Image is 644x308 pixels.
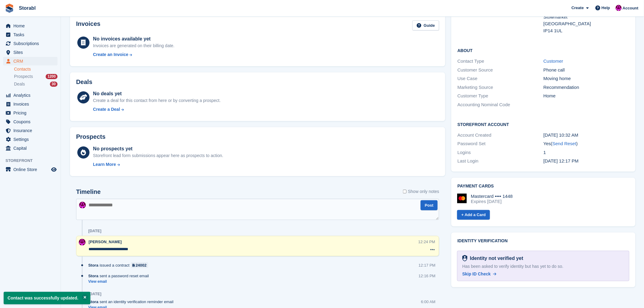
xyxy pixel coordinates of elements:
[14,81,25,87] span: Deals
[13,30,50,39] span: Tasks
[93,161,116,168] div: Learn More
[13,100,50,108] span: Invoices
[457,239,629,243] h2: Identity verification
[421,200,438,210] button: Post
[93,51,175,58] a: Create an Invoice
[14,81,58,87] a: Deals 30
[419,273,436,279] div: 12:16 PM
[544,158,579,163] time: 2025-09-19 11:17:16 UTC
[88,262,151,268] div: issued a contract
[403,188,407,195] input: Show only notes
[3,117,58,126] a: menu
[457,101,544,108] div: Accounting Nominal Code
[616,5,622,11] img: Helen Morton
[88,273,152,279] div: sent a password reset email
[88,273,98,279] span: Stora
[457,47,629,53] h2: About
[551,141,578,146] span: ( )
[16,3,38,13] a: Storabl
[3,22,58,30] a: menu
[457,132,544,139] div: Account Created
[13,57,50,65] span: CRM
[544,132,630,139] div: [DATE] 10:32 AM
[544,14,630,21] div: Stowmarket
[544,93,630,100] div: Home
[419,262,436,268] div: 12:17 PM
[544,58,563,64] a: Customer
[3,30,58,39] a: menu
[93,106,120,113] div: Create a Deal
[5,4,14,13] img: stora-icon-8386f47178a22dfd0bd8f6a31ec36ba5ce8667c1dd55bd0f319d3a0aa187defe.svg
[457,7,544,34] div: Address
[93,152,223,159] div: Storefront lead form submissions appear here as prospects to action.
[13,135,50,144] span: Settings
[88,299,98,305] span: Stora
[88,279,152,284] a: View email
[88,229,101,233] div: [DATE]
[13,39,50,48] span: Subscriptions
[3,91,58,100] a: menu
[93,35,175,43] div: No invoices available yet
[418,239,436,245] div: 12:24 PM
[544,149,630,156] div: 1
[3,126,58,135] a: menu
[544,84,630,91] div: Recommendation
[14,74,33,79] span: Prospects
[50,166,58,173] a: Preview store
[457,75,544,82] div: Use Case
[457,58,544,65] div: Contact Type
[462,255,467,262] img: Identity Verification Ready
[572,5,584,11] span: Create
[5,158,61,164] span: Storefront
[79,239,86,246] img: Helen Morton
[462,263,624,270] div: Has been asked to verify identity but has yet to do so.
[457,158,544,165] div: Last Login
[544,75,630,82] div: Moving home
[3,109,58,117] a: menu
[13,117,50,126] span: Coupons
[623,5,639,11] span: Account
[467,255,523,262] div: Identity not verified yet
[88,299,177,305] div: sent an identity verification reminder email
[457,210,490,220] a: + Add a Card
[93,161,223,168] a: Learn More
[4,292,90,304] p: Contact was successfully updated.
[93,97,221,104] div: Create a deal for this contact from here or by converting a prospect.
[50,82,58,87] div: 30
[76,79,92,86] h2: Deals
[412,20,439,30] a: Guide
[457,93,544,100] div: Customer Type
[3,100,58,108] a: menu
[13,22,50,30] span: Home
[13,165,50,174] span: Online Store
[3,165,58,174] a: menu
[46,74,58,79] div: 1200
[3,39,58,48] a: menu
[3,48,58,57] a: menu
[544,67,630,74] div: Phone call
[462,271,496,277] a: Skip ID Check
[457,149,544,156] div: Logins
[403,188,439,195] label: Show only notes
[88,262,98,268] span: Stora
[13,109,50,117] span: Pricing
[457,121,629,127] h2: Storefront Account
[93,51,128,58] div: Create an Invoice
[462,271,491,276] span: Skip ID Check
[471,199,513,204] div: Expires [DATE]
[421,299,436,305] div: 6:00 AM
[14,73,58,80] a: Prospects 1200
[79,202,86,208] img: Helen Morton
[131,262,148,268] a: 24002
[3,57,58,65] a: menu
[544,27,630,34] div: IP14 1UL
[14,66,58,72] a: Contacts
[13,48,50,57] span: Sites
[93,145,223,152] div: No prospects yet
[457,140,544,147] div: Password Set
[3,135,58,144] a: menu
[544,20,630,27] div: [GEOGRAPHIC_DATA]
[602,5,610,11] span: Help
[76,20,100,30] h2: Invoices
[457,84,544,91] div: Marketing Source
